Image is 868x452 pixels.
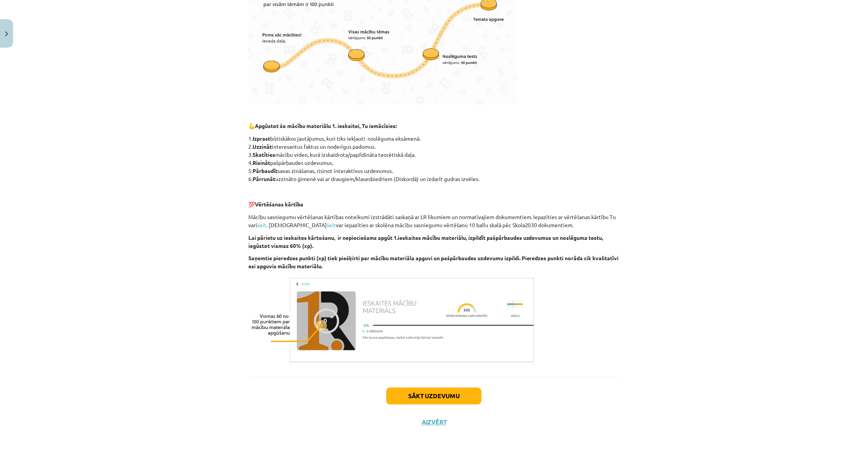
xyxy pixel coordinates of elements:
[386,388,482,405] button: Sākt uzdevumu
[253,143,272,150] strong: Uzzināt
[248,122,620,130] p: 💪
[327,221,336,228] a: šeit
[248,135,620,183] p: 1. būtiskākos jautājumus, kuri tiks iekļauti noslēguma eksāmenā. 2. interesantus faktus un noderī...
[253,159,270,166] strong: Risināt
[248,255,619,270] strong: Saņemtie pieredzes punkti (xp) tiek piešķirti par mācību materiāla apguvi un pašpārbaudes uzdevum...
[248,200,620,208] p: 💯
[5,32,8,37] img: icon-close-lesson-0947bae3869378f0d4975bcd49f059093ad1ed9edebbc8119c70593378902aed.svg
[253,151,275,158] strong: Skatīties
[248,234,604,249] strong: Lai pārietu uz ieskaites kārtošanu, ir nepieciešams apgūt 1.ieskaites mācību materiālu, izpildīt ...
[257,221,266,228] a: šeit
[253,135,270,142] strong: Izprast
[419,419,449,426] button: Aizvērt
[253,175,275,182] strong: Pārrunāt
[255,201,303,208] strong: Vērtēšanas kārtība
[253,167,278,174] strong: Pārbaudīt
[248,213,620,229] p: Mācību sasniegumu vērtēšanas kārtības noteikumi izstrādāti saskaņā ar LR likumiem un normatīvajie...
[255,122,397,129] strong: Apgūstot šo mācību materiālu 1. ieskaitei, Tu iemācīsies:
